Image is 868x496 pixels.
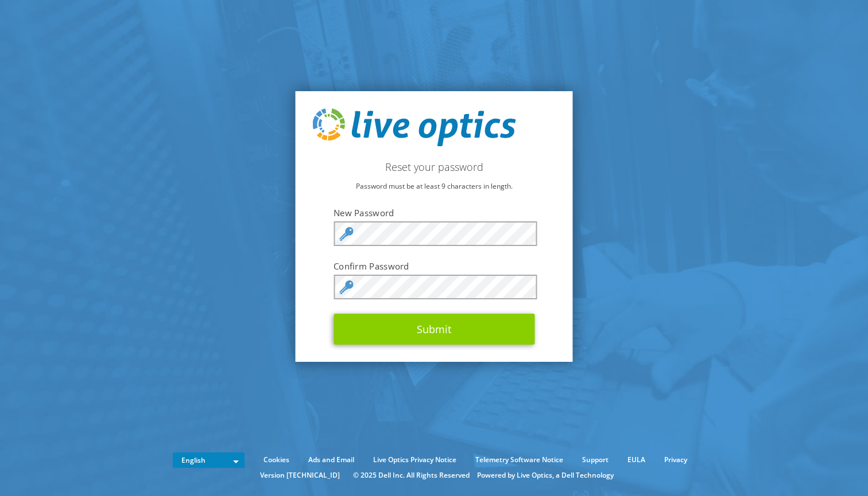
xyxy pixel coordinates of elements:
[573,454,617,466] a: Support
[365,454,465,466] a: Live Optics Privacy Notice
[656,454,696,466] a: Privacy
[619,454,654,466] a: EULA
[334,207,534,218] label: New Password
[313,161,556,173] h2: Reset your password
[255,454,298,466] a: Cookies
[347,469,475,482] li: © 2025 Dell Inc. All Rights Reserved
[334,314,534,345] button: Submit
[477,469,614,482] li: Powered by Live Optics, a Dell Technology
[300,454,363,466] a: Ads and Email
[313,180,556,193] p: Password must be at least 9 characters in length.
[254,469,346,482] li: Version [TECHNICAL_ID]
[334,260,534,272] label: Confirm Password
[313,108,516,146] img: live_optics_svg.svg
[467,454,572,466] a: Telemetry Software Notice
